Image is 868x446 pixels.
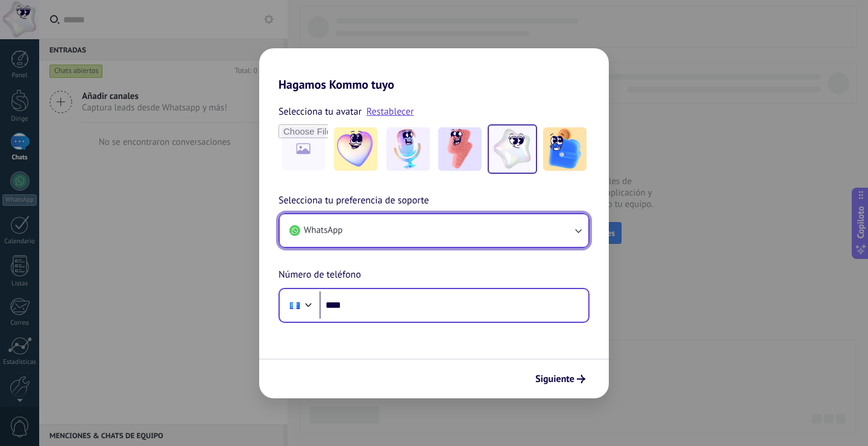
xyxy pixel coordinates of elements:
div: Guatemala: +502 [283,293,306,318]
img: -3.jpeg [438,127,482,171]
img: -2.jpeg [386,127,430,171]
img: -4.jpeg [491,127,534,171]
font: Selecciona tu preferencia de soporte [278,194,429,206]
button: Siguiente [530,369,591,389]
font: WhatsApp [304,225,342,236]
font: Selecciona tu avatar [278,106,362,118]
a: Restablecer [366,106,414,118]
button: WhatsApp [280,214,588,247]
img: -1.jpeg [334,127,377,171]
font: Siguiente [535,373,574,385]
font: Número de teléfono [278,269,361,281]
font: Hagamos Kommo tuyo [278,77,394,92]
img: -5.jpeg [543,127,587,171]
